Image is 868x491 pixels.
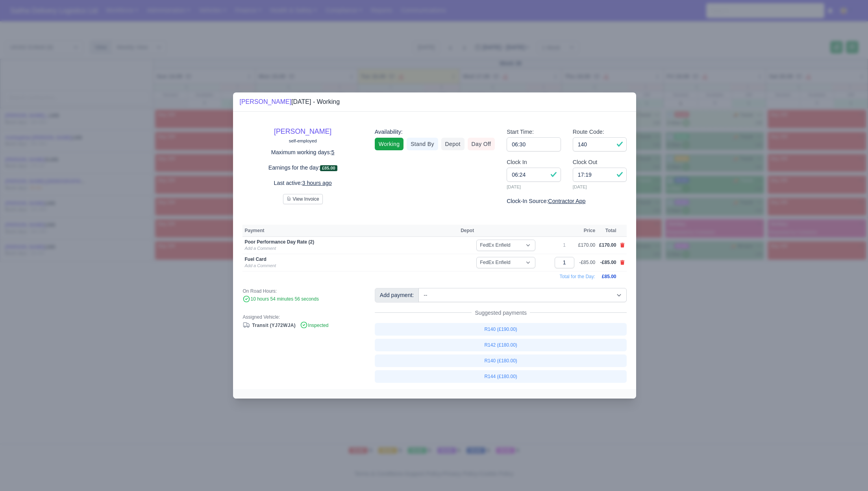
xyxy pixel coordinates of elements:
a: Depot [441,138,465,150]
u: 3 hours ago [302,180,332,186]
th: Total [597,225,618,236]
div: Availability: [375,127,495,137]
p: Last active: [242,179,363,188]
div: Assigned Vehicle: [242,314,363,320]
a: Day Off [468,138,495,150]
a: Working [375,138,403,150]
u: 5 [331,149,335,155]
label: Route Code: [573,127,604,137]
p: Earnings for the day: [242,163,363,172]
u: Contractor App [548,198,585,204]
th: Payment [242,225,459,236]
a: Add a Comment [244,263,276,268]
div: Clock-In Source: [507,197,627,206]
div: Poor Performance Day Rate (2) [244,239,422,245]
small: self-employed [289,138,317,143]
div: 10 hours 54 minutes 56 seconds [242,296,363,303]
div: Fuel Card [244,256,422,262]
a: R142 (£180.00) [375,339,627,351]
a: Stand By [407,138,438,150]
label: Clock In [507,158,527,167]
span: £170.00 [599,242,616,248]
iframe: Chat Widget [829,453,868,491]
span: -£85.00 [600,260,616,265]
span: £85.00 [320,165,337,171]
small: [DATE] [507,183,561,190]
div: On Road Hours: [242,288,363,294]
div: 1 [555,242,574,248]
span: Suggested payments [472,309,530,317]
span: £85.00 [602,274,616,279]
label: Clock Out [573,158,598,167]
a: R140 (£190.00) [375,323,627,336]
small: [DATE] [573,183,627,190]
td: -£85.00 [576,254,597,271]
a: R140 (£180.00) [375,354,627,367]
div: [DATE] - Working [239,97,340,107]
a: Transit (YJ72WJA) [242,323,295,328]
a: R144 (£180.00) [375,370,627,383]
p: Maximum working days: [242,148,363,157]
th: Price [576,225,597,236]
td: £170.00 [576,236,597,254]
a: [PERSON_NAME] [239,98,291,105]
div: Add payment: [375,288,419,302]
span: Total for the Day: [559,274,595,279]
button: View Invoice [283,194,323,204]
th: Depot [459,225,553,236]
a: [PERSON_NAME] [274,127,331,135]
label: Start Time: [507,127,534,137]
span: Inspected [300,323,328,328]
a: Add a Comment [244,246,276,251]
